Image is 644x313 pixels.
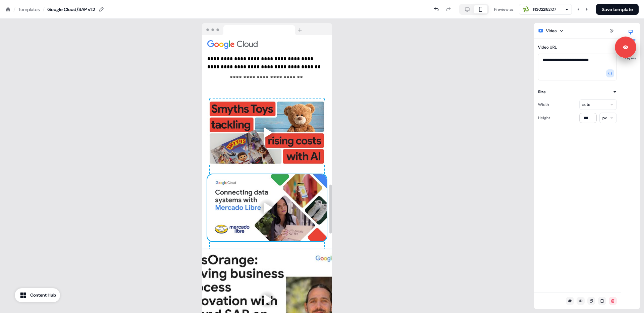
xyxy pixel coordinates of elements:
[596,4,639,15] button: Save template
[538,113,550,123] div: Height
[602,115,607,121] div: px
[494,6,514,13] div: Preview as
[538,99,549,110] div: Width
[519,4,572,15] button: 143022182107
[13,6,15,13] div: /
[43,6,45,13] div: /
[538,88,617,95] button: Size
[18,6,40,13] a: Templates
[621,27,640,42] button: Styles
[47,6,95,13] div: Google Cloud/SAP v1.2
[207,40,258,49] img: Image
[533,6,556,13] div: 143022182107
[202,23,305,35] img: Browser topbar
[546,27,557,34] div: Video
[582,101,590,108] div: auto
[538,88,546,95] div: Size
[538,45,557,50] label: Video URL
